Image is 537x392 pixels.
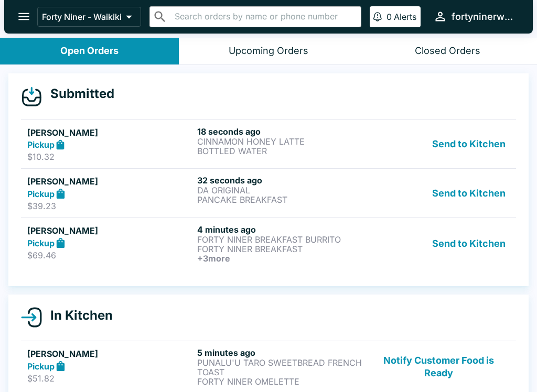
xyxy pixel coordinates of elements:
[27,224,193,237] h5: [PERSON_NAME]
[27,238,55,248] strong: Pickup
[197,358,363,377] p: PUNALU'U TARO SWEETBREAD FRENCH TOAST
[27,175,193,188] h5: [PERSON_NAME]
[197,175,363,186] h6: 32 seconds ago
[429,5,520,28] button: fortyninerwaikiki
[415,45,480,57] div: Closed Orders
[368,347,510,386] button: Notify Customer Food is Ready
[37,7,141,27] button: Forty Niner - Waikiki
[197,224,363,235] h6: 4 minutes ago
[21,119,516,169] a: [PERSON_NAME]Pickup$10.3218 seconds agoCINNAMON HONEY LATTEBOTTLED WATERSend to Kitchen
[60,45,119,57] div: Open Orders
[452,10,516,23] div: fortyninerwaikiki
[42,308,113,323] h4: In Kitchen
[197,347,363,358] h6: 5 minutes ago
[428,224,510,263] button: Send to Kitchen
[428,175,510,211] button: Send to Kitchen
[27,201,193,211] p: $39.23
[42,12,122,22] p: Forty Niner - Waikiki
[27,189,55,199] strong: Pickup
[10,3,37,30] button: open drawer
[197,377,363,386] p: FORTY NINER OMELETTE
[27,126,193,139] h5: [PERSON_NAME]
[197,195,363,204] p: PANCAKE BREAKFAST
[42,86,114,102] h4: Submitted
[27,250,193,260] p: $69.46
[197,146,363,156] p: BOTTLED WATER
[197,137,363,146] p: CINNAMON HONEY LATTE
[171,9,357,24] input: Search orders by name or phone number
[229,45,308,57] div: Upcoming Orders
[197,126,363,137] h6: 18 seconds ago
[27,347,193,360] h5: [PERSON_NAME]
[386,12,392,22] p: 0
[27,361,55,372] strong: Pickup
[27,139,55,150] strong: Pickup
[394,12,416,22] p: Alerts
[197,254,363,263] h6: + 3 more
[21,217,516,269] a: [PERSON_NAME]Pickup$69.464 minutes agoFORTY NINER BREAKFAST BURRITOFORTY NINER BREAKFAST+3moreSen...
[27,373,193,384] p: $51.82
[197,235,363,244] p: FORTY NINER BREAKFAST BURRITO
[27,151,193,162] p: $10.32
[428,126,510,162] button: Send to Kitchen
[197,244,363,254] p: FORTY NINER BREAKFAST
[197,186,363,195] p: DA ORIGINAL
[21,168,516,217] a: [PERSON_NAME]Pickup$39.2332 seconds agoDA ORIGINALPANCAKE BREAKFASTSend to Kitchen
